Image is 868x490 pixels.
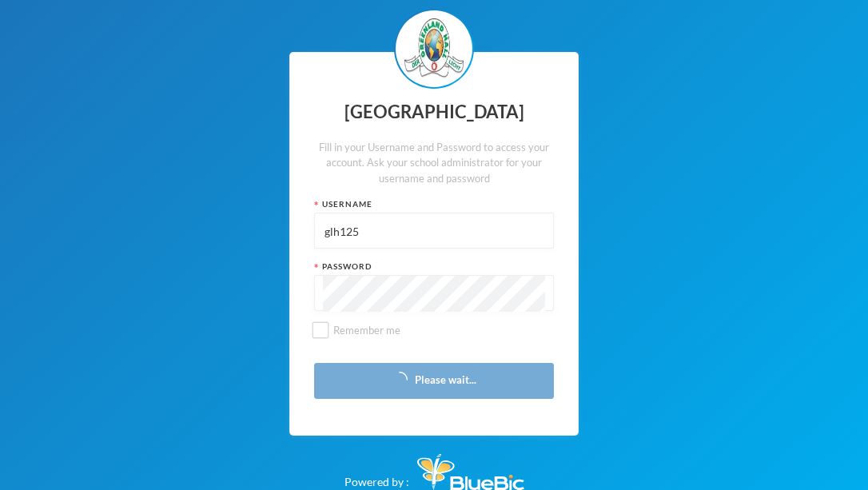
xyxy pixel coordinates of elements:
div: Fill in your Username and Password to access your account. Ask your school administrator for your... [314,140,554,187]
img: Bluebic [417,454,524,490]
div: Username [314,198,554,210]
div: Powered by : [344,446,524,490]
button: Please wait... [314,363,554,399]
div: [GEOGRAPHIC_DATA] [314,97,554,128]
span: Remember me [327,324,407,337]
i: icon: loading [392,372,408,388]
div: Password [314,261,554,273]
